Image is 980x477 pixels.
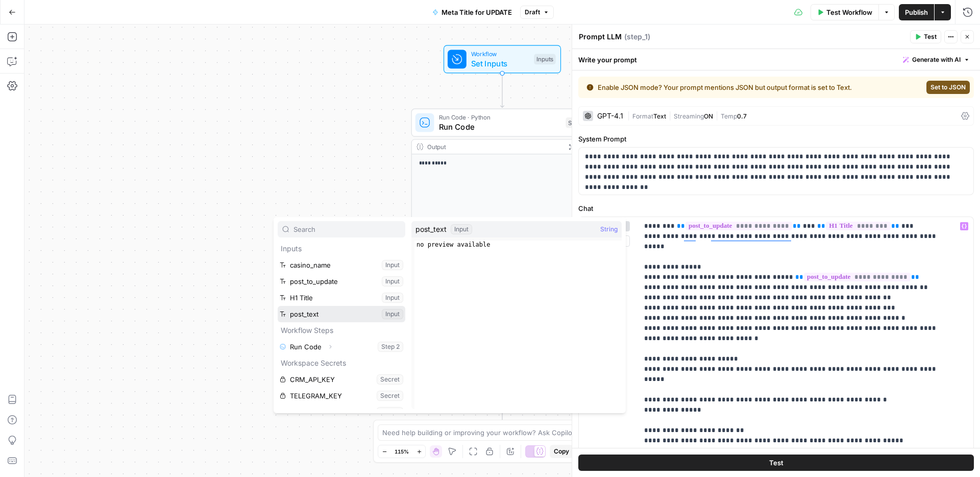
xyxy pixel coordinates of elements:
[721,112,737,120] span: Temp
[471,57,529,69] span: Set Inputs
[627,110,632,121] span: |
[427,142,561,151] div: Output
[578,134,974,144] label: System Prompt
[411,45,594,73] div: WorkflowSet InputsInputs
[278,257,405,273] button: Select variable casino_name
[899,4,934,20] button: Publish
[411,109,594,233] div: Run Code · PythonRun CodeStep 2Output**** *****
[926,81,970,94] button: Set to JSON
[442,7,512,17] span: Meta Title for UPDATE
[471,49,529,58] span: Workflow
[910,30,941,43] button: Test
[674,112,704,120] span: Streaming
[826,7,872,17] span: Test Workflow
[811,4,878,20] button: Test Workflow
[278,388,405,404] button: Select variable TELEGRAM_KEY
[520,6,554,19] button: Draft
[579,32,622,42] textarea: Prompt LLM
[293,224,401,234] input: Search
[554,447,569,456] span: Copy
[278,306,405,322] button: Select variable post_text
[451,224,472,234] div: Input
[624,32,650,42] span: ( step_1 )
[704,112,713,120] span: ON
[278,273,405,290] button: Select variable post_to_update
[666,110,674,121] span: |
[600,224,618,234] span: String
[534,54,556,65] div: Inputs
[501,74,504,108] g: Edge from start to step_2
[912,55,961,64] span: Generate with AI
[930,83,966,92] span: Set to JSON
[278,404,405,420] button: Select variable WP_CRM_API_KEY
[737,112,747,120] span: 0.7
[905,7,928,17] span: Publish
[439,113,561,122] span: Run Code · Python
[924,32,937,41] span: Test
[278,371,405,388] button: Select variable CRM_API_KEY
[899,53,974,66] button: Generate with AI
[278,322,405,339] p: Workflow Steps
[426,4,518,20] button: Meta Title for UPDATE
[713,110,721,121] span: |
[578,203,974,213] label: Chat
[597,112,623,120] div: GPT-4.1
[572,49,980,70] div: Write your prompt
[278,241,405,257] p: Inputs
[278,290,405,306] button: Select variable H1 Title
[586,82,887,92] div: Enable JSON mode? Your prompt mentions JSON but output format is set to Text.
[278,355,405,371] p: Workspace Secrets
[395,447,409,456] span: 115%
[566,117,588,128] div: Step 2
[550,445,573,458] button: Copy
[278,339,405,355] button: Select variable Run Code
[525,8,540,17] span: Draft
[769,458,783,468] span: Test
[578,455,974,471] button: Test
[439,121,561,133] span: Run Code
[653,112,666,120] span: Text
[632,112,653,120] span: Format
[415,224,447,234] span: post_text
